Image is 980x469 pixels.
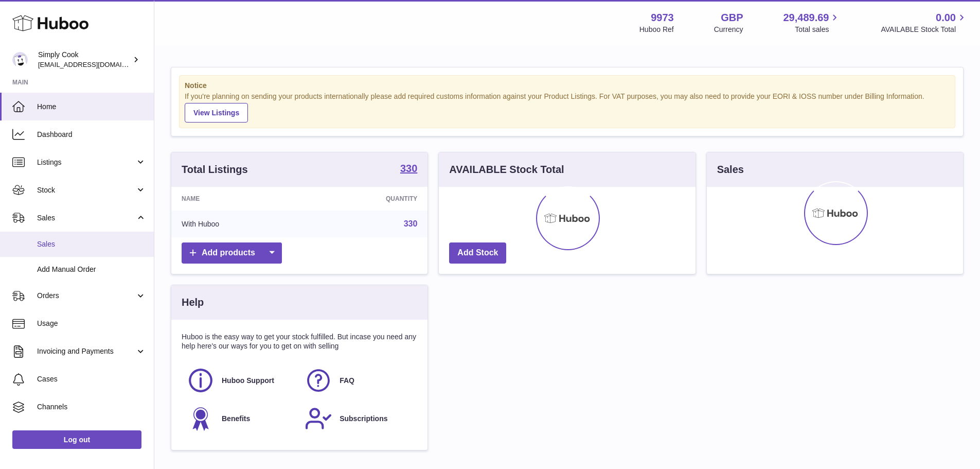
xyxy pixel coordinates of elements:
td: With Huboo [171,211,307,237]
span: Sales [37,213,135,223]
a: FAQ [305,367,412,394]
span: Huboo Support [222,376,274,386]
span: Orders [37,291,135,301]
a: Add Stock [449,242,506,264]
div: Huboo Ref [639,25,674,34]
span: AVAILABLE Stock Total [881,25,968,34]
span: Subscriptions [340,414,387,424]
span: Total sales [795,25,841,34]
a: View Listings [185,103,248,123]
strong: GBP [721,11,743,25]
th: Name [171,187,307,211]
a: Subscriptions [305,405,412,432]
a: 330 [404,219,418,228]
h3: Sales [717,163,744,177]
a: 29,489.69 Total sales [783,11,841,34]
p: Huboo is the easy way to get your stock fulfilled. But incase you need any help here's our ways f... [182,332,417,352]
a: Add products [182,242,282,264]
a: Benefits [187,405,294,432]
h3: Help [182,296,204,309]
span: Stock [37,185,135,195]
th: Quantity [307,187,427,211]
a: 330 [400,163,417,176]
img: internalAdmin-9973@internal.huboo.com [12,52,28,67]
a: 0.00 AVAILABLE Stock Total [881,11,968,34]
span: Sales [37,239,146,249]
a: Log out [12,430,141,449]
h3: AVAILABLE Stock Total [449,163,564,177]
h3: Total Listings [182,163,248,177]
span: Home [37,102,146,112]
span: Cases [37,374,146,384]
span: 0.00 [936,11,956,25]
span: 29,489.69 [783,11,829,25]
span: Add Manual Order [37,265,146,274]
span: Invoicing and Payments [37,346,135,356]
span: [EMAIL_ADDRESS][DOMAIN_NAME] [38,60,151,68]
span: FAQ [340,376,354,386]
strong: Notice [185,81,950,91]
span: Benefits [222,414,250,424]
div: If you're planning on sending your products internationally please add required customs informati... [185,92,950,123]
strong: 330 [400,163,417,173]
span: Dashboard [37,130,146,140]
span: Channels [37,402,146,412]
div: Simply Cook [38,50,131,70]
a: Huboo Support [187,367,294,394]
strong: 9973 [651,11,674,25]
span: Listings [37,158,135,167]
div: Currency [714,25,743,34]
span: Usage [37,319,146,328]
